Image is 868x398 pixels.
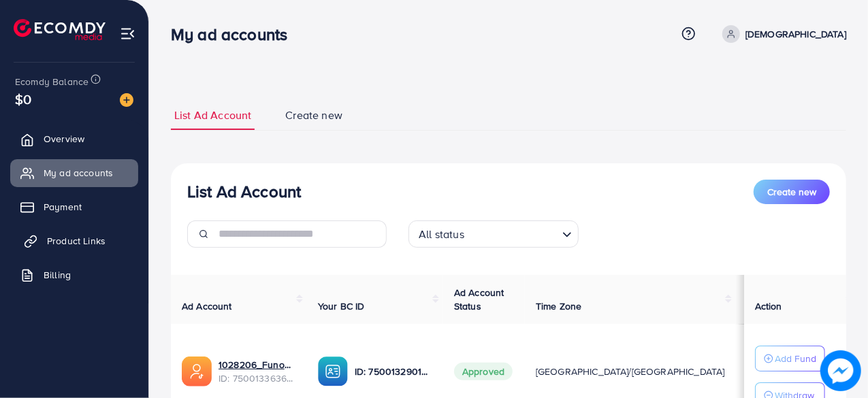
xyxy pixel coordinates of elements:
h3: My ad accounts [171,24,298,44]
span: Ecomdy Balance [15,75,89,88]
span: Create new [285,107,342,123]
button: Create new [754,180,830,204]
div: <span class='underline'>1028206_Funoon Frag_1746261086532</span></br>7500133636839047175 [219,358,296,386]
span: Action [755,299,782,313]
span: Ad Account Status [454,286,504,313]
span: My ad accounts [44,166,113,180]
img: logo [14,19,106,40]
p: [DEMOGRAPHIC_DATA] [745,26,846,42]
a: Overview [10,125,138,152]
p: ID: 7500132901024186375 [355,363,432,380]
p: Add Fund [775,350,816,367]
a: Product Links [10,227,138,254]
a: [DEMOGRAPHIC_DATA] [717,25,846,43]
a: Payment [10,193,138,220]
img: menu [120,26,135,42]
span: Time Zone [536,299,581,313]
span: [GEOGRAPHIC_DATA]/[GEOGRAPHIC_DATA] [536,365,725,378]
span: $0 [15,89,31,109]
span: List Ad Account [174,107,251,123]
input: Search for option [468,222,557,244]
img: ic-ads-acc.e4c84228.svg [182,356,212,386]
img: image [120,93,133,107]
div: Search for option [408,220,579,248]
button: Add Fund [755,346,825,371]
span: Create new [767,185,816,199]
span: Ad Account [182,299,232,313]
a: Billing [10,261,138,288]
span: ID: 7500133636839047175 [219,371,296,385]
span: Product Links [47,234,106,248]
a: 1028206_Funoon Frag_1746261086532 [219,358,296,371]
img: ic-ba-acc.ded83a64.svg [318,356,348,386]
a: My ad accounts [10,159,138,186]
span: Approved [454,363,513,380]
span: Your BC ID [318,299,365,313]
span: Payment [44,200,82,214]
span: All status [416,225,467,244]
span: Overview [44,132,84,146]
span: Billing [44,268,71,282]
h3: List Ad Account [187,182,301,201]
img: image [820,350,861,391]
